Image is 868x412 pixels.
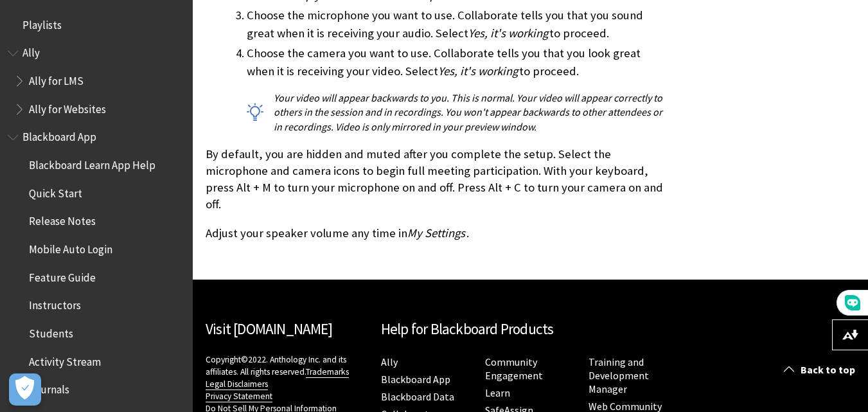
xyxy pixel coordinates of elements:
a: Blackboard Data [381,390,454,404]
a: Privacy Statement [206,391,272,402]
span: Instructors [29,295,81,312]
a: Learn [485,386,510,400]
span: Release Notes [29,211,96,228]
a: Ally [381,355,398,369]
span: Yes, it's working [468,26,548,40]
a: Back to top [774,358,868,382]
nav: Book outline for Playlists [8,14,185,36]
span: Playlists [22,14,62,31]
a: Community Engagement [485,355,543,382]
p: Adjust your speaker volume any time in . [206,225,665,242]
h2: Help for Blackboard Products [381,318,680,341]
a: Visit [DOMAIN_NAME] [206,319,332,338]
span: Students [29,323,73,340]
span: Journals [29,379,69,397]
span: Feature Guide [29,267,96,284]
span: My Settings [407,226,465,240]
li: Choose the camera you want to use. Collaborate tells you that you look great when it is receiving... [247,44,665,134]
span: Ally for Websites [29,98,106,116]
nav: Book outline for Anthology Ally Help [8,42,185,120]
p: By default, you are hidden and muted after you complete the setup. Select the microphone and came... [206,146,665,213]
li: Choose the microphone you want to use. Collaborate tells you that you sound great when it is rece... [247,6,665,42]
span: Quick Start [29,183,82,200]
button: Open Preferences [9,373,41,406]
a: Blackboard App [381,373,450,386]
span: Yes, it's working [438,64,518,78]
span: Ally [22,42,40,60]
span: Blackboard Learn App Help [29,154,155,172]
p: Your video will appear backwards to you. This is normal. Your video will appear correctly to othe... [247,91,665,134]
span: Ally for LMS [29,70,84,87]
a: Training and Development Manager [589,355,649,396]
a: Legal Disclaimers [206,379,268,390]
a: Trademarks [306,366,349,378]
span: Mobile Auto Login [29,238,112,256]
span: Activity Stream [29,351,101,368]
span: Blackboard App [22,127,96,144]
